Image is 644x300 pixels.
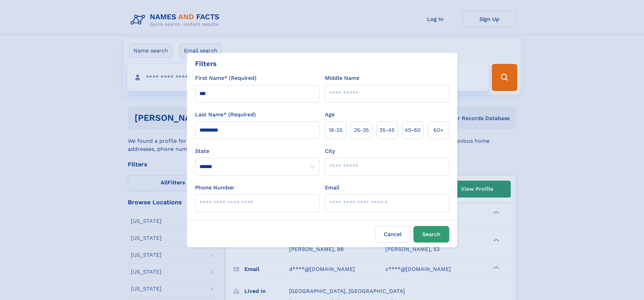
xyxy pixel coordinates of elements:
[195,74,257,82] label: First Name* (Required)
[354,126,369,134] span: 25‑35
[325,74,359,82] label: Middle Name
[325,111,335,119] label: Age
[413,226,449,243] button: Search
[195,184,235,192] label: Phone Number
[379,126,395,134] span: 35‑45
[375,226,411,243] label: Cancel
[195,59,217,69] div: Filters
[405,126,421,134] span: 45‑60
[195,147,319,155] label: State
[325,147,335,155] label: City
[325,184,339,192] label: Email
[433,126,444,134] span: 60+
[329,126,342,134] span: 18‑25
[195,111,256,119] label: Last Name* (Required)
